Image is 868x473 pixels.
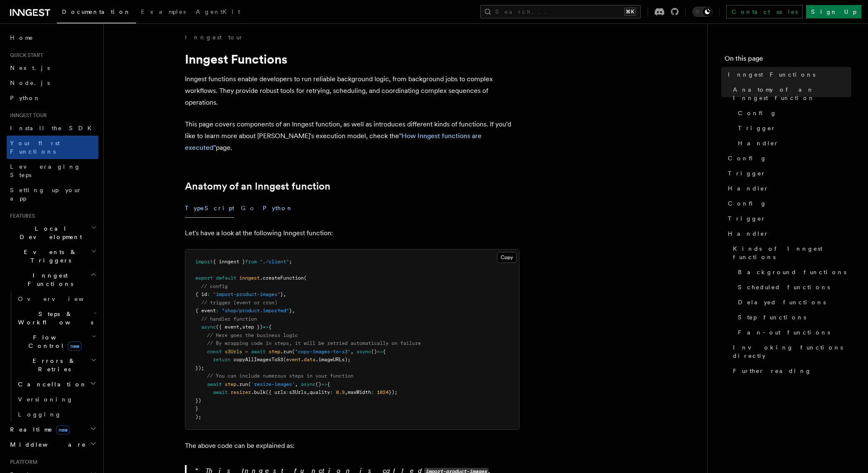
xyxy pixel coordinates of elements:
[269,324,271,330] span: {
[728,70,815,79] span: Inngest Functions
[195,308,216,314] span: { event
[207,340,421,346] span: // By wrapping code in steps, it will be retried automatically on failure
[185,227,520,239] p: Let's have a look at the following Inngest function:
[10,125,97,131] span: Install the SDK
[241,199,256,218] button: Go
[733,244,851,261] span: Kinds of Inngest functions
[207,291,210,297] span: :
[15,291,98,306] a: Overview
[141,8,186,15] span: Examples
[15,392,98,407] a: Versioning
[62,8,131,15] span: Documentation
[7,213,35,219] span: Features
[728,229,769,238] span: Handler
[195,275,213,281] span: export
[692,7,712,17] button: Toggle dark mode
[185,118,520,154] p: This page covers components of an Inngest function, as well as introduces different kinds of func...
[195,406,198,411] span: }
[321,381,327,387] span: =>
[377,389,389,395] span: 1024
[383,349,386,355] span: {
[263,324,269,330] span: =>
[480,5,641,18] button: Search...⌘K
[733,367,812,375] span: Further reading
[7,121,98,136] a: Install the SDK
[735,280,851,295] a: Scheduled functions
[225,381,236,387] span: step
[315,357,351,362] span: .imageURLs);
[725,67,851,82] a: Inngest Functions
[725,151,851,166] a: Config
[356,349,371,355] span: async
[806,5,861,18] a: Sign Up
[7,268,98,291] button: Inngest Functions
[286,357,301,362] span: event
[269,349,280,355] span: step
[185,180,330,192] a: Anatomy of an Inngest function
[185,51,520,67] h1: Inngest Functions
[230,389,251,395] span: resizer
[7,221,98,244] button: Local Development
[7,90,98,105] a: Python
[213,389,228,395] span: await
[216,308,219,314] span: :
[738,283,830,291] span: Scheduled functions
[292,308,295,314] span: ,
[15,357,91,373] span: Errors & Retries
[10,64,50,71] span: Next.js
[310,389,330,395] span: quality
[283,357,286,362] span: (
[68,342,82,351] span: new
[371,389,374,395] span: :
[7,52,43,59] span: Quick start
[624,8,636,16] kbd: ⌘K
[280,349,292,355] span: .run
[245,349,248,355] span: =
[251,389,266,395] span: .bulk
[216,324,239,330] span: ({ event
[738,313,806,321] span: Step functions
[377,349,383,355] span: =>
[216,275,236,281] span: default
[207,373,353,379] span: // You can include numerous steps in your function
[315,381,321,387] span: ()
[738,328,830,337] span: Fan-out functions
[15,353,98,377] button: Errors & Retries
[10,163,81,178] span: Leveraging Steps
[728,169,766,177] span: Trigger
[7,437,98,452] button: Middleware
[725,54,851,67] h4: On this page
[283,291,286,297] span: ,
[201,324,216,330] span: async
[295,349,351,355] span: "copy-images-to-s3"
[735,105,851,121] a: Config
[725,226,851,241] a: Handler
[738,268,846,276] span: Background functions
[7,459,38,465] span: Platform
[725,211,851,226] a: Trigger
[185,440,520,452] p: The above code can be explained as:
[728,214,766,223] span: Trigger
[195,291,207,297] span: { id
[348,389,371,395] span: maxWidth
[7,244,98,268] button: Events & Triggers
[307,389,310,395] span: ,
[213,291,280,297] span: "import-product-images"
[251,349,266,355] span: await
[725,166,851,181] a: Trigger
[222,308,289,314] span: "shop/product.imported"
[304,357,315,362] span: data
[225,349,242,355] span: s3Urls
[730,340,851,363] a: Invoking functions directly
[201,316,257,322] span: // handler function
[266,389,286,395] span: ({ urls
[733,343,851,360] span: Invoking functions directly
[7,224,91,241] span: Local Development
[251,381,295,387] span: 'resize-images'
[497,252,517,263] button: Copy
[726,5,803,18] a: Contact sales
[738,298,826,306] span: Delayed functions
[15,310,93,326] span: Steps & Workflows
[207,332,298,338] span: // Here goes the business logic
[185,73,520,108] p: Inngest functions enable developers to run reliable background logic, from background jobs to com...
